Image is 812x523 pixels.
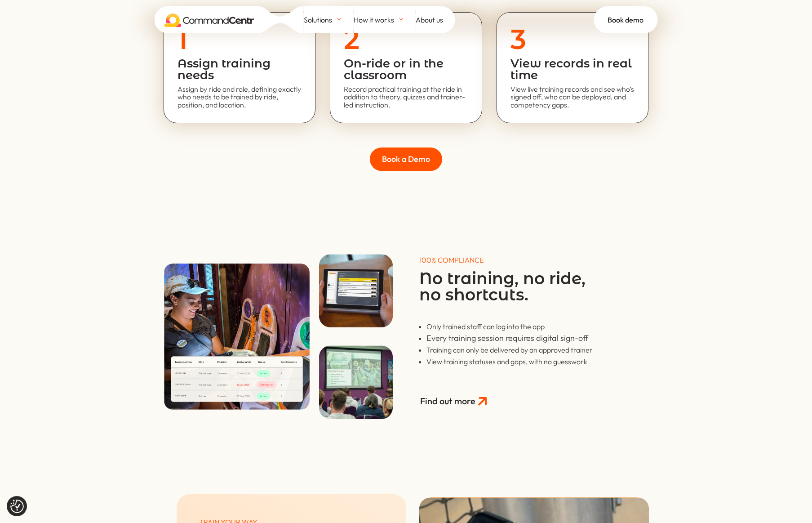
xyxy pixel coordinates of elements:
[419,388,476,414] a: Find out more
[426,356,648,367] li: View training statuses and gaps, with no guesswork
[10,500,24,513] img: Revisit consent button
[594,6,658,33] a: Book demo
[370,148,442,171] a: Book a Demo
[177,85,301,109] span: Assign by ride and role, defining exactly who needs to be trained by ride, position, and location.
[608,13,643,27] span: Book demo
[304,13,332,27] span: Solutions
[319,254,392,327] img: Training 2
[354,6,416,33] a: How it works
[319,345,392,419] img: Training 3
[416,6,455,33] a: About us
[416,13,443,27] span: About us
[304,6,354,33] a: Solutions
[426,333,588,343] span: Every training session requires digital sign-off
[354,13,394,27] span: How it works
[426,344,648,356] li: Training can only be delivered by an approved trainer
[510,85,635,109] p: View live training records and see who’s signed off, who can be deployed, and competency gaps.
[344,85,468,109] p: Record practical training at the ride in addition to theory, quizzes and trainer-led instruction.
[419,255,484,264] span: 100% COMPLIANCE
[426,321,648,332] li: Only trained staff can log into the app
[419,268,586,304] span: No training, no ride, no shortcuts.
[10,500,24,513] button: Consent Preferences
[164,264,310,410] img: Training and Compliance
